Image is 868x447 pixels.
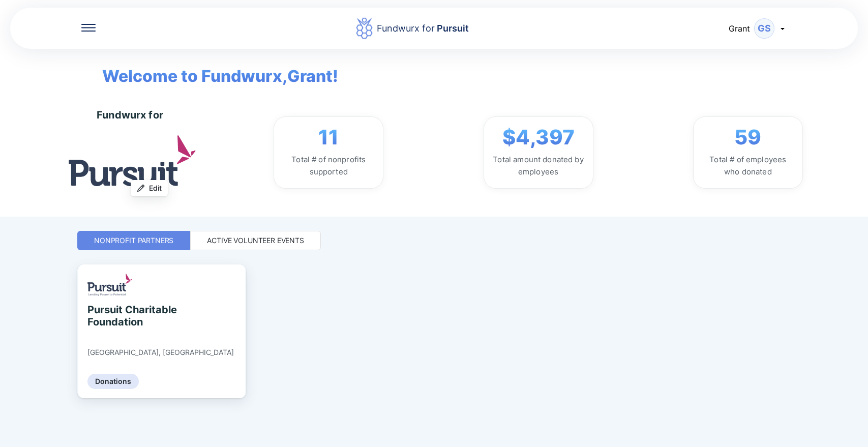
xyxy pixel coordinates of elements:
span: 11 [318,125,339,150]
span: Pursuit [435,23,469,34]
span: Edit [149,183,162,193]
div: Fundwurx for [97,109,163,121]
div: GS [754,18,774,39]
span: $4,397 [502,125,575,150]
div: Total # of employees who donated [702,154,794,178]
div: Nonprofit Partners [94,235,173,246]
div: Active Volunteer Events [207,235,304,246]
span: Grant [729,23,750,34]
img: logo.jpg [69,135,196,186]
span: 59 [734,125,761,150]
div: Total amount donated by employees [492,154,585,178]
div: [GEOGRAPHIC_DATA], [GEOGRAPHIC_DATA] [87,348,234,357]
div: Donations [87,374,139,389]
div: Pursuit Charitable Foundation [87,304,181,328]
div: Fundwurx for [377,21,469,36]
button: Edit [131,180,168,196]
span: Welcome to Fundwurx, Grant ! [87,49,338,88]
div: Total # of nonprofits supported [282,154,375,178]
